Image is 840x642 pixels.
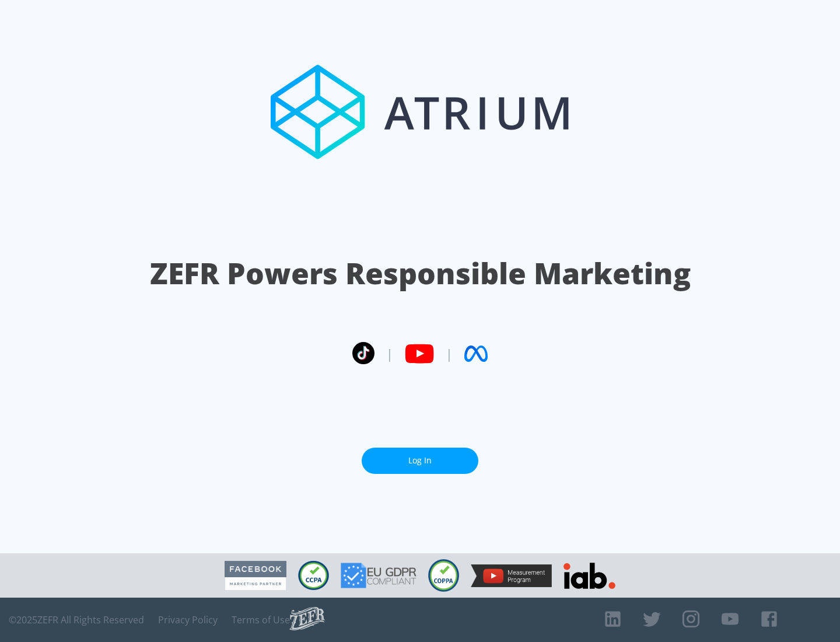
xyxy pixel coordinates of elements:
a: Terms of Use [232,614,290,626]
img: YouTube Measurement Program [471,564,552,587]
img: IAB [563,563,615,589]
img: Facebook Marketing Partner [225,561,286,591]
img: GDPR Compliant [341,563,416,588]
span: | [446,345,453,362]
img: CCPA Compliant [298,561,329,590]
span: © 2025 ZEFR All Rights Reserved [9,614,144,626]
img: COPPA Compliant [428,559,459,592]
a: Privacy Policy [158,614,218,626]
a: Log In [362,448,478,474]
span: | [386,345,393,362]
h1: ZEFR Powers Responsible Marketing [150,253,691,294]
